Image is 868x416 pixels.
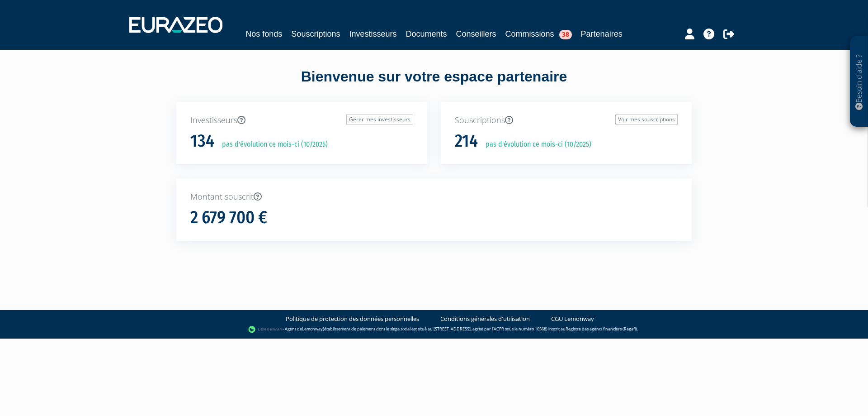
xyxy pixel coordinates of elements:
[479,139,591,150] p: pas d'évolution ce mois-ci (10/2025)
[190,115,413,126] p: Investisseurs
[581,28,623,40] a: Partenaires
[190,132,214,151] h1: 134
[190,191,678,203] p: Montant souscrit
[559,30,572,39] span: 38
[505,28,572,40] a: Commissions38
[248,325,283,334] img: logo-lemonway.png
[440,315,530,323] a: Conditions générales d'utilisation
[129,17,222,33] img: 1732889491-logotype_eurazeo_blanc_rvb.png
[302,326,323,332] a: Lemonway
[566,326,637,332] a: Registre des agents financiers (Regafi)
[291,28,340,40] a: Souscriptions
[455,132,478,151] h1: 214
[551,315,594,323] a: CGU Lemonway
[346,115,413,124] a: Gérer mes investisseurs
[245,28,282,40] a: Nos fonds
[455,115,678,126] p: Souscriptions
[170,67,698,102] div: Bienvenue sur votre espace partenaire
[406,28,447,40] a: Documents
[854,41,864,123] p: Besoin d'aide ?
[216,139,328,150] p: pas d'évolution ce mois-ci (10/2025)
[190,208,267,227] h1: 2 679 700 €
[615,115,678,124] a: Voir mes souscriptions
[9,325,859,334] div: - Agent de (établissement de paiement dont le siège social est situé au [STREET_ADDRESS], agréé p...
[456,28,496,40] a: Conseillers
[286,315,419,323] a: Politique de protection des données personnelles
[349,28,396,40] a: Investisseurs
